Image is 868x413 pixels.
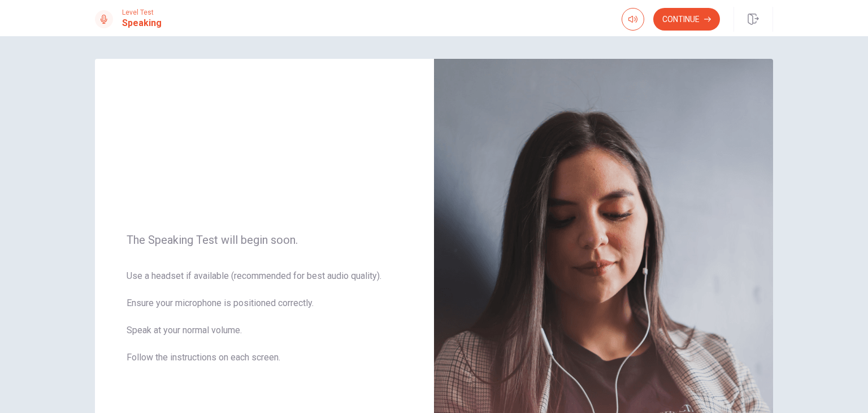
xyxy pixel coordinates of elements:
[127,269,402,378] span: Use a headset if available (recommended for best audio quality). Ensure your microphone is positi...
[653,8,720,31] button: Continue
[127,233,402,247] span: The Speaking Test will begin soon.
[122,16,162,30] h1: Speaking
[122,8,162,16] span: Level Test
